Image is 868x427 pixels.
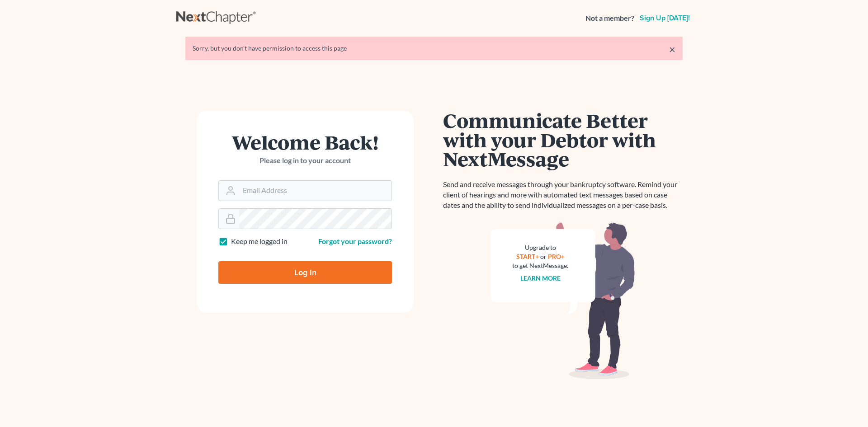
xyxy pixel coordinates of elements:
a: Sign up [DATE]! [638,14,692,22]
a: PRO+ [548,253,565,260]
h1: Welcome Back! [218,132,392,152]
a: × [669,44,675,55]
p: Please log in to your account [218,155,392,166]
span: or [540,253,547,260]
div: Sorry, but you don't have permission to access this page [193,44,675,53]
div: Upgrade to [512,243,568,252]
input: Email Address [239,181,392,201]
img: nextmessage_bg-59042aed3d76b12b5cd301f8e5b87938c9018125f34e5fa2b7a6b67550977c72.svg [491,221,635,380]
p: Send and receive messages through your bankruptcy software. Remind your client of hearings and mo... [443,179,683,211]
a: Learn more [520,274,561,282]
a: START+ [516,253,539,260]
h1: Communicate Better with your Debtor with NextMessage [443,111,683,169]
div: to get NextMessage. [512,261,568,270]
strong: Not a member? [585,13,634,23]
